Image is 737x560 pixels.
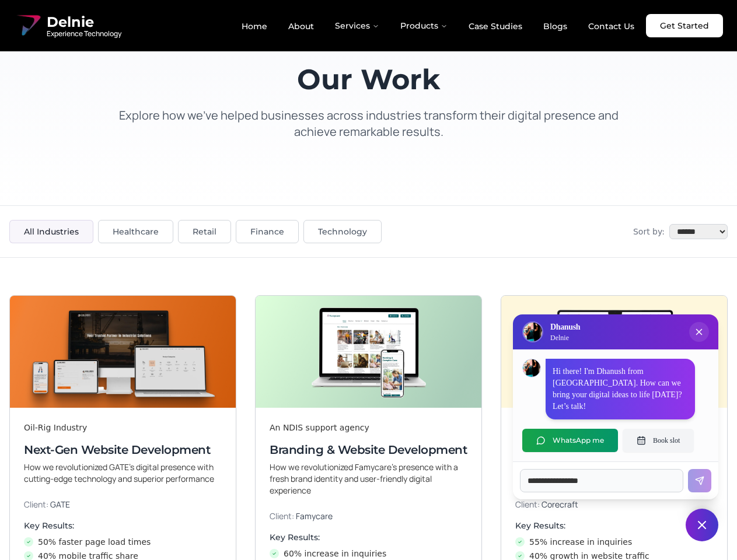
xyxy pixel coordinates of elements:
[459,16,532,36] a: Case Studies
[50,499,70,510] span: GATE
[689,322,709,342] button: Close chat popup
[14,12,121,40] a: Delnie Logo Full
[553,366,688,412] p: Hi there! I'm Dhanush from [GEOGRAPHIC_DATA]. How can we bring your digital ideas to life [DATE]?...
[47,29,121,38] span: Experience Technology
[633,226,665,237] span: Sort by:
[270,461,467,496] p: How we revolutionized Famycare’s presence with a fresh brand identity and user-friendly digital e...
[579,16,644,36] a: Contact Us
[523,359,540,377] img: Dhanush
[10,296,236,408] img: Next-Gen Website Development
[24,461,222,485] p: How we revolutionized GATE’s digital presence with cutting-edge technology and superior performance
[236,220,299,243] button: Finance
[522,429,618,452] button: WhatsApp me
[14,12,42,40] img: Delnie Logo
[270,442,467,458] h3: Branding & Website Development
[24,520,222,531] h4: Key Results:
[24,536,222,548] li: 50% faster page load times
[646,14,723,37] a: Get Started
[270,548,467,559] li: 60% increase in inquiries
[232,16,277,36] a: Home
[391,14,457,37] button: Products
[515,536,713,548] li: 55% increase in inquiries
[534,16,577,36] a: Blogs
[623,429,694,452] button: Book slot
[501,296,727,408] img: Digital & Brand Revamp
[47,13,121,32] span: Delnie
[24,442,222,458] h3: Next-Gen Website Development
[256,296,481,408] img: Branding & Website Development
[270,531,467,543] h4: Key Results:
[686,509,718,541] button: Close chat
[9,220,93,243] button: All Industries
[550,333,580,342] p: Delnie
[523,323,542,341] img: Delnie Logo
[98,220,173,243] button: Healthcare
[303,220,382,243] button: Technology
[270,510,467,522] p: Client:
[178,220,231,243] button: Retail
[550,321,580,333] h3: Dhanush
[296,510,333,521] span: Famycare
[24,499,222,510] p: Client:
[279,16,323,36] a: About
[326,14,389,37] button: Services
[107,65,630,93] h1: Our Work
[270,422,467,433] div: An NDIS support agency
[24,422,222,433] div: Oil-Rig Industry
[107,107,630,140] p: Explore how we've helped businesses across industries transform their digital presence and achiev...
[232,14,644,37] nav: Main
